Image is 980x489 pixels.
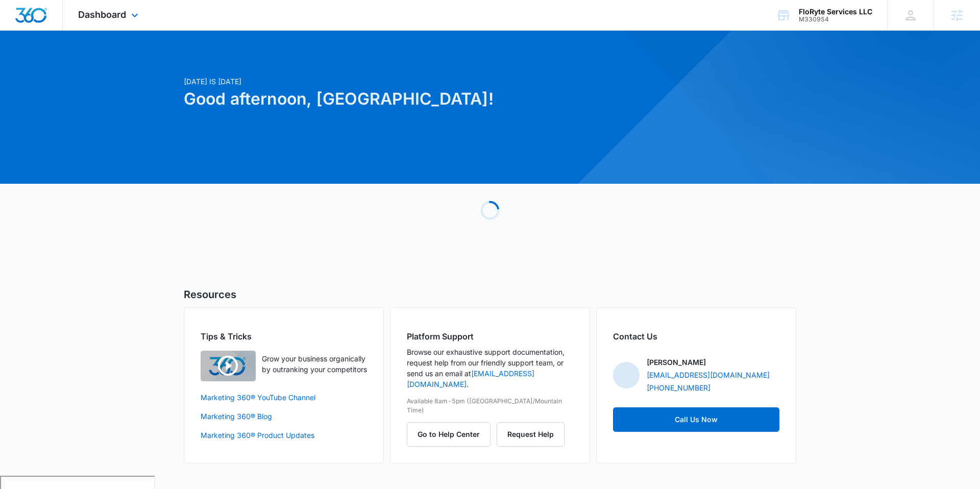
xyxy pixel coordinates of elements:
img: Quick Overview Video [201,351,256,381]
div: account id [799,16,872,23]
div: account name [799,8,872,16]
h1: Good afternoon, [GEOGRAPHIC_DATA]! [184,87,588,111]
p: Available 8am-5pm ([GEOGRAPHIC_DATA]/Mountain Time) [407,397,573,415]
a: Marketing 360® Product Updates [201,430,367,441]
a: Call Us Now [613,407,779,432]
h2: Tips & Tricks [201,330,367,343]
h2: Platform Support [407,330,573,343]
p: Browse our exhaustive support documentation, request help from our friendly support team, or send... [407,347,573,389]
div: Domain Overview [39,60,91,67]
img: website_grey.svg [16,27,24,35]
p: Grow your business organically by outranking your competitors [262,353,367,375]
span: Dashboard [78,9,126,20]
div: Keywords by Traffic [113,60,172,67]
a: Marketing 360® YouTube Channel [201,392,367,403]
h5: Resources [184,287,796,302]
img: tab_keywords_by_traffic_grey.svg [102,59,110,67]
img: Sydney Elder [613,362,640,388]
a: Marketing 360® Blog [201,411,367,422]
img: logo_orange.svg [16,16,24,25]
div: v 4.0.25 [29,16,50,25]
div: Domain: [DOMAIN_NAME] [27,27,112,35]
a: [EMAIL_ADDRESS][DOMAIN_NAME] [647,370,770,380]
button: Go to Help Center [407,422,491,447]
button: Request Help [497,422,565,447]
a: Go to Help Center [407,430,497,438]
p: [DATE] is [DATE] [184,76,588,87]
p: [PERSON_NAME] [647,357,706,368]
a: [PHONE_NUMBER] [647,382,710,393]
img: tab_domain_overview_orange.svg [28,59,36,67]
a: Request Help [497,430,565,438]
h2: Contact Us [613,330,779,343]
